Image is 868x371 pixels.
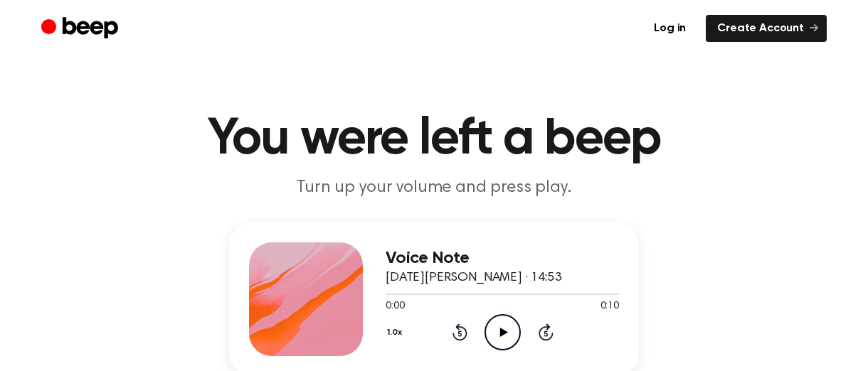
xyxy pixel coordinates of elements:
button: 1.0x [386,321,408,345]
p: Turn up your volume and press play. [161,176,707,200]
h3: Voice Note [386,249,619,268]
span: 0:10 [600,299,619,314]
a: Beep [41,15,122,43]
h1: You were left a beep [70,114,798,165]
a: Create Account [706,15,827,42]
a: Log in [642,15,697,42]
span: [DATE][PERSON_NAME] · 14:53 [386,271,561,284]
span: 0:00 [386,299,404,314]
